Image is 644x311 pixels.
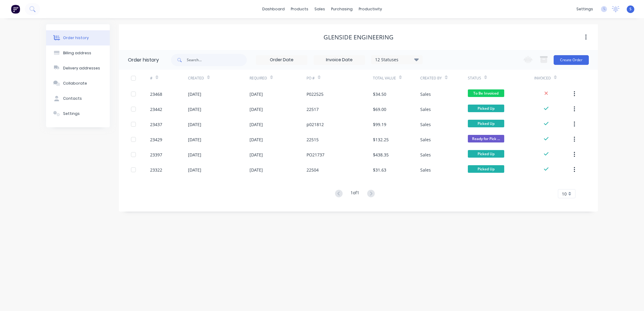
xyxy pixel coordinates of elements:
[420,106,431,112] div: Sales
[373,136,389,143] div: $132.25
[188,106,201,112] div: [DATE]
[373,70,420,86] div: Total Value
[46,30,110,45] button: Order history
[11,5,20,14] img: Factory
[250,106,263,112] div: [DATE]
[373,75,396,81] div: Total Value
[46,45,110,61] button: Billing address
[288,5,311,14] div: products
[324,34,394,41] div: Glenside Engineering
[328,5,356,14] div: purchasing
[46,91,110,106] button: Contacts
[188,152,201,158] div: [DATE]
[534,70,572,86] div: Invoiced
[534,75,551,81] div: Invoiced
[468,70,534,86] div: Status
[63,96,82,101] div: Contacts
[371,56,422,63] div: 12 Statuses
[468,75,481,81] div: Status
[420,121,431,128] div: Sales
[307,167,319,173] div: 22504
[373,106,386,112] div: $69.00
[250,70,307,86] div: Required
[188,75,204,81] div: Created
[420,167,431,173] div: Sales
[188,136,201,143] div: [DATE]
[250,121,263,128] div: [DATE]
[250,75,267,81] div: Required
[150,152,162,158] div: 23397
[150,167,162,173] div: 23322
[373,121,386,128] div: $99.19
[420,136,431,143] div: Sales
[63,50,91,56] div: Billing address
[46,76,110,91] button: Collaborate
[420,75,442,81] div: Created By
[468,165,504,173] span: Picked Up
[63,111,80,116] div: Settings
[150,106,162,112] div: 23442
[468,135,504,142] span: Ready for Pick ...
[46,61,110,76] button: Delivery addresses
[150,75,153,81] div: #
[256,55,307,65] input: Order Date
[63,81,87,86] div: Collaborate
[420,91,431,97] div: Sales
[46,106,110,121] button: Settings
[554,55,589,65] button: Create Order
[420,70,468,86] div: Created By
[128,56,159,64] div: Order history
[307,91,324,97] div: P022525
[629,6,632,12] span: S
[351,189,359,198] div: 1 of 1
[250,167,263,173] div: [DATE]
[468,120,504,127] span: Picked Up
[188,91,201,97] div: [DATE]
[63,35,89,41] div: Order history
[356,5,385,14] div: productivity
[314,55,365,65] input: Invoice Date
[150,70,188,86] div: #
[420,152,431,158] div: Sales
[307,121,324,128] div: p021812
[150,136,162,143] div: 23429
[311,5,328,14] div: sales
[373,152,389,158] div: $438.35
[468,150,504,158] span: Picked Up
[307,136,319,143] div: 22515
[373,167,386,173] div: $31.63
[250,152,263,158] div: [DATE]
[150,91,162,97] div: 23468
[307,75,315,81] div: PO #
[307,70,373,86] div: PO #
[307,152,324,158] div: PO21737
[259,5,288,14] a: dashboard
[307,106,319,112] div: 22517
[373,91,386,97] div: $34.50
[150,121,162,128] div: 23437
[468,89,504,97] span: To Be Invoiced
[187,54,247,66] input: Search...
[250,91,263,97] div: [DATE]
[188,121,201,128] div: [DATE]
[250,136,263,143] div: [DATE]
[468,105,504,112] span: Picked Up
[188,70,250,86] div: Created
[573,5,596,14] div: settings
[63,65,100,71] div: Delivery addresses
[562,191,567,197] span: 10
[188,167,201,173] div: [DATE]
